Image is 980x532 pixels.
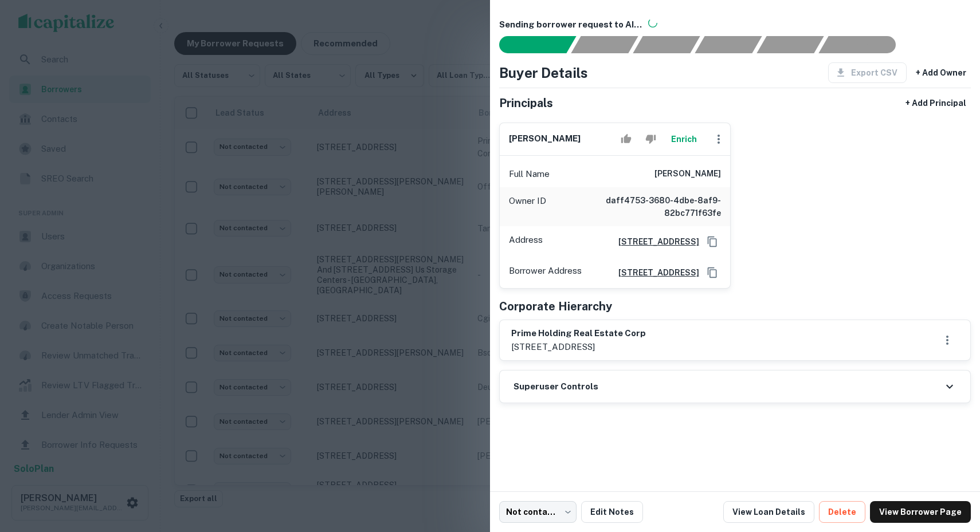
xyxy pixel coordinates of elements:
div: Not contacted [499,501,577,523]
p: Borrower Address [509,264,582,281]
iframe: Chat Widget [923,440,980,495]
h6: [PERSON_NAME] [654,167,721,181]
button: Delete [819,501,865,523]
div: Sending borrower request to AI... [485,36,571,53]
h5: Principals [499,94,553,112]
button: Copy Address [704,233,721,250]
a: [STREET_ADDRESS] [609,235,699,248]
div: Your request is received and processing... [571,36,638,53]
h6: daff4753-3680-4dbe-8af9-82bc771f63fe [583,194,721,219]
div: Principals found, AI now looking for contact information... [695,36,762,53]
p: Address [509,233,543,250]
h5: Corporate Hierarchy [499,298,612,315]
a: View Borrower Page [870,501,971,523]
button: Reject [641,128,661,151]
button: Accept [616,128,636,151]
div: Principals found, still searching for contact information. This may take time... [756,36,824,53]
p: Full Name [509,167,550,181]
div: Documents found, AI parsing details... [633,36,700,53]
button: + Add Owner [911,62,971,83]
h6: [PERSON_NAME] [509,132,581,145]
button: Edit Notes [581,501,643,523]
button: Copy Address [704,264,721,281]
p: Owner ID [509,194,546,219]
h4: Buyer Details [499,62,588,83]
h6: Superuser Controls [513,380,598,393]
div: AI fulfillment process complete. [819,36,910,53]
h6: prime holding real estate corp [511,327,646,340]
button: Enrich [666,128,703,151]
h6: Sending borrower request to AI... [499,18,971,31]
p: [STREET_ADDRESS] [511,340,646,354]
a: View Loan Details [723,501,814,523]
button: + Add Principal [901,93,971,113]
a: [STREET_ADDRESS] [609,266,699,279]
